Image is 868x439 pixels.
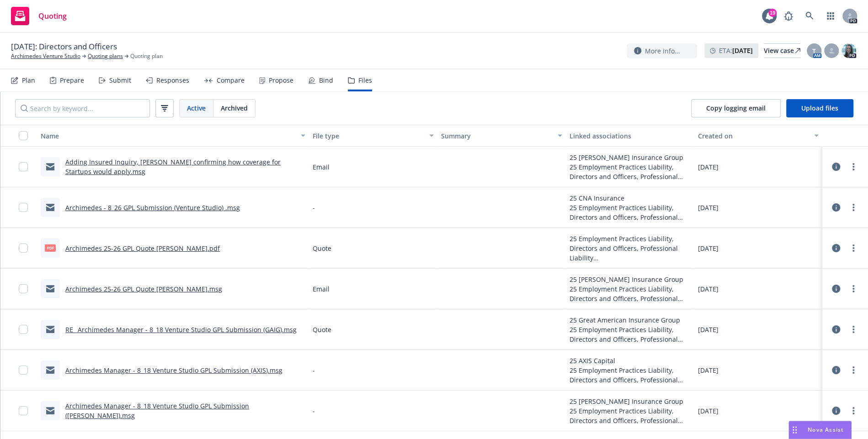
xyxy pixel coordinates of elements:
[22,77,35,84] div: Plan
[788,421,852,439] button: Nova Assist
[786,99,853,117] button: Upload files
[848,283,859,294] a: more
[566,125,694,147] button: Linked associations
[698,131,809,141] div: Created on
[187,103,206,113] span: Active
[65,158,281,176] a: Adding Insured Inquiry, [PERSON_NAME] confirming how coverage for Startups would apply.msg
[627,43,697,58] button: More info...
[768,9,777,17] div: 19
[41,131,295,141] div: Name
[437,125,566,147] button: Summary
[358,77,372,84] div: Files
[732,46,753,55] strong: [DATE]
[645,46,680,56] span: More info...
[779,7,798,25] a: Report a Bug
[19,243,28,253] input: Toggle Row Selected
[570,365,691,385] div: 25 Employment Practices Liability, Directors and Officers, Professional Liability
[570,203,691,222] div: 25 Employment Practices Liability, Directors and Officers, Professional Liability
[65,325,297,334] a: RE_ Archimedes Manager - 8_18 Venture Studio GPL Submission (GAIG).msg
[65,366,282,375] a: Archimedes Manager - 8_18 Venture Studio GPL Submission (AXIS).msg
[706,104,766,112] span: Copy logging email
[313,284,330,294] span: Email
[19,406,28,415] input: Toggle Row Selected
[441,131,552,141] div: Summary
[19,284,28,293] input: Toggle Row Selected
[65,244,220,253] a: Archimedes 25-26 GPL Quote [PERSON_NAME].pdf
[848,324,859,335] a: more
[800,7,819,25] a: Search
[694,125,822,147] button: Created on
[848,202,859,213] a: more
[570,234,691,263] div: 25 Employment Practices Liability, Directors and Officers, Professional Liability
[269,77,293,84] div: Propose
[570,284,691,303] div: 25 Employment Practices Liability, Directors and Officers, Professional Liability
[319,77,333,84] div: Bind
[570,153,691,162] div: 25 [PERSON_NAME] Insurance Group
[221,103,248,113] span: Archived
[841,43,856,58] img: photo
[15,99,150,117] input: Search by keyword...
[848,405,859,416] a: more
[19,325,28,334] input: Toggle Row Selected
[11,41,117,52] span: [DATE]: Directors and Officers
[691,99,781,117] button: Copy logging email
[19,162,28,171] input: Toggle Row Selected
[313,162,330,172] span: Email
[313,325,331,334] span: Quote
[570,397,691,406] div: 25 [PERSON_NAME] Insurance Group
[313,406,315,416] span: -
[313,131,424,141] div: File type
[801,104,838,112] span: Upload files
[848,365,859,376] a: more
[848,243,859,254] a: more
[217,77,245,84] div: Compare
[313,243,331,253] span: Quote
[37,125,309,147] button: Name
[821,7,840,25] a: Switch app
[11,52,80,60] a: Archimedes Venture Studio
[88,52,123,60] a: Quoting plans
[848,161,859,172] a: more
[789,421,800,439] div: Drag to move
[156,77,189,84] div: Responses
[19,365,28,375] input: Toggle Row Selected
[570,131,691,141] div: Linked associations
[698,325,718,334] span: [DATE]
[313,203,315,212] span: -
[38,12,67,20] span: Quoting
[698,203,718,212] span: [DATE]
[570,406,691,425] div: 25 Employment Practices Liability, Directors and Officers, Professional Liability
[698,406,718,416] span: [DATE]
[808,426,844,434] span: Nova Assist
[570,356,691,365] div: 25 AXIS Capital
[570,162,691,181] div: 25 Employment Practices Liability, Directors and Officers, Professional Liability
[698,365,718,375] span: [DATE]
[65,203,240,212] a: Archimedes - 8_26 GPL Submission (Venture Studio) .msg
[19,203,28,212] input: Toggle Row Selected
[109,77,131,84] div: Submit
[570,193,691,203] div: 25 CNA Insurance
[19,131,28,140] input: Select all
[764,43,800,58] a: View case
[719,46,753,55] span: ETA :
[130,52,163,60] span: Quoting plan
[7,3,70,29] a: Quoting
[65,402,249,420] a: Archimedes Manager - 8_18 Venture Studio GPL Submission ([PERSON_NAME]).msg
[698,162,718,172] span: [DATE]
[309,125,437,147] button: File type
[570,325,691,344] div: 25 Employment Practices Liability, Directors and Officers, Professional Liability
[698,284,718,294] span: [DATE]
[65,285,222,293] a: Archimedes 25-26 GPL Quote [PERSON_NAME].msg
[570,315,691,325] div: 25 Great American Insurance Group
[812,46,816,56] span: T
[698,243,718,253] span: [DATE]
[313,365,315,375] span: -
[570,275,691,284] div: 25 [PERSON_NAME] Insurance Group
[60,77,84,84] div: Prepare
[45,244,56,251] span: pdf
